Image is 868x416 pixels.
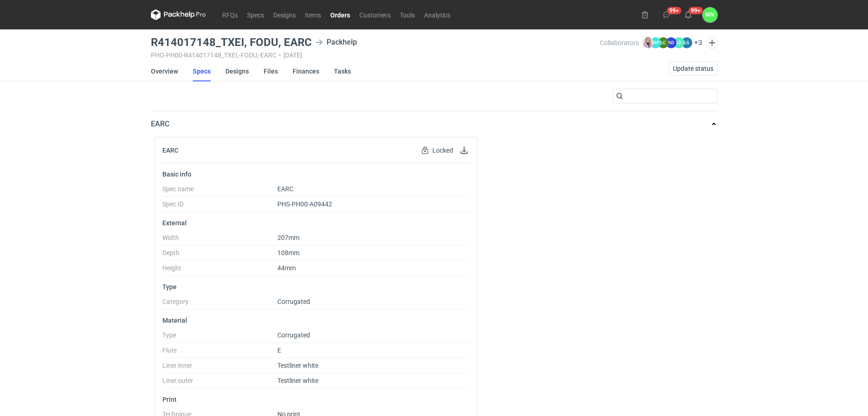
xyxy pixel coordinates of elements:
a: Finances [293,61,319,81]
a: Designs [269,9,300,20]
a: Files [264,61,278,81]
dt: Height [162,264,278,276]
dt: Liner outer [162,377,278,388]
span: Corrugated [277,331,310,339]
a: Tasks [334,61,351,81]
div: Locked [420,145,455,156]
span: • [279,51,281,59]
span: Collaborators [600,39,639,46]
a: Designs [225,61,249,81]
span: EARC [277,185,293,193]
p: Material [162,317,470,324]
div: Packhelp [316,37,357,48]
span: 44mm [277,264,296,272]
button: 99+ [659,7,674,22]
figcaption: MP [650,37,661,48]
dt: Liner inner [162,362,278,373]
a: Customers [355,9,395,20]
p: Type [162,283,470,291]
button: MN [702,7,718,23]
p: External [162,219,470,227]
dt: Type [162,331,278,343]
dt: Width [162,234,278,245]
figcaption: AD [666,37,677,48]
img: Klaudia Wiśniewska [643,37,654,48]
dt: Category [162,298,278,309]
button: +3 [694,39,702,47]
figcaption: ŁS [681,37,692,48]
button: Edit collaborators [706,37,718,49]
svg: Packhelp Pro [151,9,206,20]
a: Overview [151,61,178,81]
div: Małgorzata Nowotna [702,7,718,23]
p: Basic info [162,171,470,178]
a: Tools [395,9,420,20]
span: Testliner white [277,377,318,384]
dt: Depth [162,249,278,261]
button: Download specification [459,145,470,156]
p: EARC [151,119,169,130]
div: PHO-PH00-R414017148_TXEI,-FODU,-EARC [DATE] [151,51,600,59]
h2: EARC [162,147,178,154]
a: Analytics [420,9,455,20]
dt: Spec ID [162,200,278,212]
span: 108mm [277,249,299,256]
figcaption: ŁD [673,37,684,48]
figcaption: ŁC [658,37,669,48]
span: E [277,347,281,354]
a: RFQs [218,9,242,20]
a: Specs [193,61,211,81]
span: Corrugated [277,298,310,305]
span: Testliner white [277,362,318,369]
h3: R414017148_TXEI, FODU, EARC [151,37,312,48]
a: Orders [326,9,355,20]
a: Items [300,9,326,20]
dt: Spec name [162,185,278,197]
span: PHS-PH00-A09442 [277,200,332,208]
dt: Flute [162,347,278,358]
span: 207mm [277,234,299,241]
span: Update status [673,65,713,72]
button: 99+ [681,7,696,22]
p: Print [162,396,470,403]
a: Specs [242,9,269,20]
button: Update status [669,61,718,76]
